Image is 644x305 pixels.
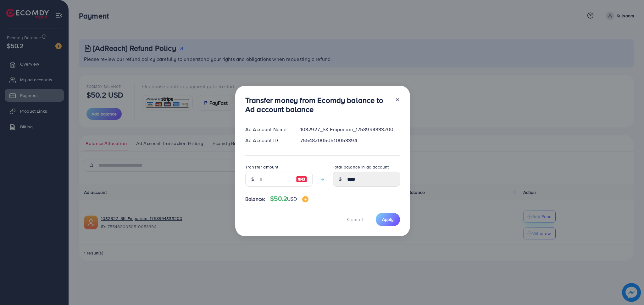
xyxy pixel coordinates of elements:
[339,213,371,226] button: Cancel
[245,164,278,170] label: Transfer amount
[295,126,405,133] div: 1032927_SK Emporium_1758994333200
[245,195,265,203] span: Balance:
[333,164,389,170] label: Total balance in ad account
[270,195,308,203] h4: $50.2
[240,126,295,133] div: Ad Account Name
[295,137,405,144] div: 7554820050510053394
[347,216,363,223] span: Cancel
[296,175,307,183] img: image
[376,213,400,226] button: Apply
[302,196,308,202] img: image
[245,96,390,114] h3: Transfer money from Ecomdy balance to Ad account balance
[240,137,295,144] div: Ad Account ID
[287,195,297,202] span: USD
[382,216,394,222] span: Apply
